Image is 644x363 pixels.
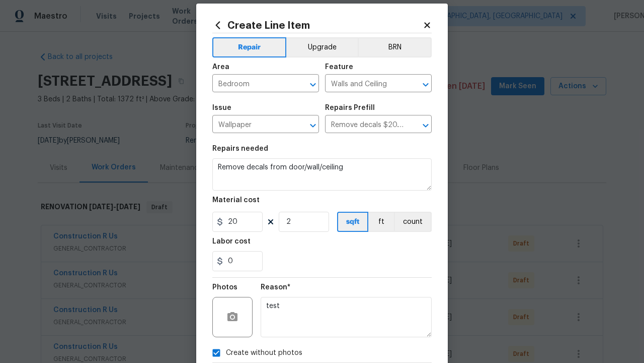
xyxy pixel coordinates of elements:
button: Open [419,118,433,133]
button: sqft [337,212,368,232]
h5: Area [212,64,229,71]
h5: Material cost [212,197,260,204]
h5: Photos [212,284,237,291]
h5: Repairs Prefill [325,104,375,111]
button: ft [368,212,394,232]
textarea: Remove decals from door/wall/ceiling [212,158,432,191]
h5: Issue [212,104,231,111]
span: Create without photos [226,348,302,358]
h2: Create Line Item [212,20,423,31]
textarea: test [261,297,432,337]
h5: Repairs needed [212,145,268,152]
button: Upgrade [286,37,358,57]
h5: Feature [325,64,353,71]
button: Repair [212,37,286,57]
button: count [394,212,432,232]
h5: Labor cost [212,238,251,245]
button: Open [419,78,433,92]
button: Open [306,78,320,92]
h5: Reason* [261,284,290,291]
button: BRN [358,37,432,57]
button: Open [306,118,320,133]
